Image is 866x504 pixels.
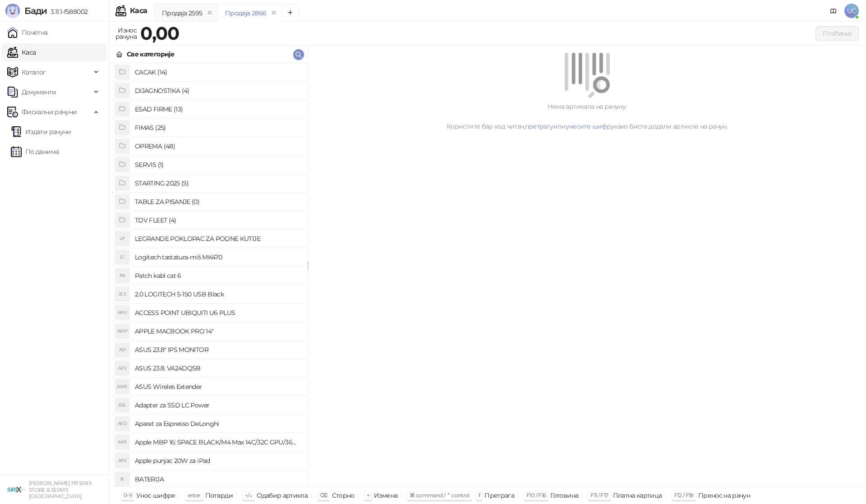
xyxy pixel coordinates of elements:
[844,4,859,18] span: UĆ
[11,143,59,161] a: По данима
[698,490,750,501] div: Пренос на рачун
[135,435,300,449] h4: Apple MBP 16: SPACE BLACK/M4 Max 14C/32C GPU/36GB/1T-ZEE
[115,416,129,431] div: AED
[115,361,129,375] div: A2V
[29,480,92,499] small: [PERSON_NAME] PR SIRIX STORE & SERVIS [GEOGRAPHIC_DATA]
[135,305,300,320] h4: ACCESS POINT UBIQUITI U6 PLUS
[205,490,233,501] div: Потврди
[367,492,369,499] span: +
[135,139,300,153] h4: OPREMA (48)
[115,453,129,468] div: AP2
[590,492,608,499] span: F11 / F17
[135,176,300,190] h4: STARTING 2025 (5)
[319,102,855,131] div: Нема артикала на рачуну. Користите бар код читач, или како бисте додали артикле на рачун.
[135,324,300,338] h4: APPLE MACBOOK PRO 14"
[130,7,147,14] div: Каса
[135,65,300,79] h4: CACAK (14)
[135,416,300,431] h4: Aparat za Espresso DeLonghi
[7,23,48,42] a: Почетна
[7,43,36,61] a: Каса
[7,481,25,499] img: 64x64-companyLogo-cb9a1907-c9b0-4601-bb5e-5084e694c383.png
[135,157,300,172] h4: SERVIS (1)
[188,492,201,499] span: enter
[162,8,202,18] div: Продаја 2595
[410,492,470,499] span: ⌘ command / ⌃ control
[135,120,300,135] h4: FIMAS (25)
[109,63,308,486] div: grid
[135,342,300,357] h4: ASUS 23.8" IPS MONITOR
[674,492,694,499] span: F12 / F18
[124,492,132,499] span: 0-9
[135,398,300,412] h4: Adapter za SSD LC Power
[5,4,20,18] img: Logo
[815,26,859,41] button: Плаћање
[115,379,129,394] div: AWE
[136,490,175,501] div: Унос шифре
[11,123,71,141] a: Издати рачуни
[374,490,397,501] div: Измена
[115,305,129,320] div: APU
[115,287,129,301] div: 2LS
[135,231,300,246] h4: LEGRANDE POKLOPAC ZA PODNE KUTIJE
[550,490,578,501] div: Готовина
[332,490,355,501] div: Сторно
[115,324,129,338] div: AMP
[22,83,56,101] span: Документи
[135,250,300,264] h4: Logitech tastatura-miš MK470
[135,379,300,394] h4: ASUS Wireles Extender
[135,287,300,301] h4: 2.0 LOGITECH S-150 USB Black
[115,250,129,264] div: LT
[479,492,480,499] span: f
[135,213,300,227] h4: TDV FLEET (4)
[257,490,308,501] div: Одабир артикла
[127,49,174,59] div: Све категорије
[115,268,129,283] div: PK
[204,9,216,17] button: remove
[135,102,300,116] h4: ESAD FIRME (13)
[245,492,252,499] span: ↑/↓
[135,83,300,98] h4: DIJAGNOSTIKA (4)
[320,492,327,499] span: ⌫
[22,63,46,81] span: Каталог
[826,4,841,18] a: Документација
[22,103,77,121] span: Фискални рачуни
[525,122,553,130] a: претрагу
[135,268,300,283] h4: Patch kabl cat 6
[115,231,129,246] div: LP
[268,9,280,17] button: remove
[115,435,129,449] div: AM1
[613,490,662,501] div: Платна картица
[140,22,179,44] strong: 0,00
[115,472,129,486] div: B
[484,490,514,501] div: Претрага
[135,453,300,468] h4: Apple punjac 20W za iPad
[24,5,47,16] span: Бади
[115,342,129,357] div: A2I
[47,8,88,16] span: 3.11.1-f588002
[135,472,300,486] h4: BATERIJA
[135,361,300,375] h4: ASUS 23.8. VA24DQSB
[225,8,266,18] div: Продаја 2866
[135,194,300,209] h4: TABLE ZA PISANJE (0)
[114,24,138,42] div: Износ рачуна
[115,398,129,412] div: ASL
[566,122,614,130] a: унесите шифру
[281,4,299,22] button: Add tab
[526,492,546,499] span: F10 / F16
